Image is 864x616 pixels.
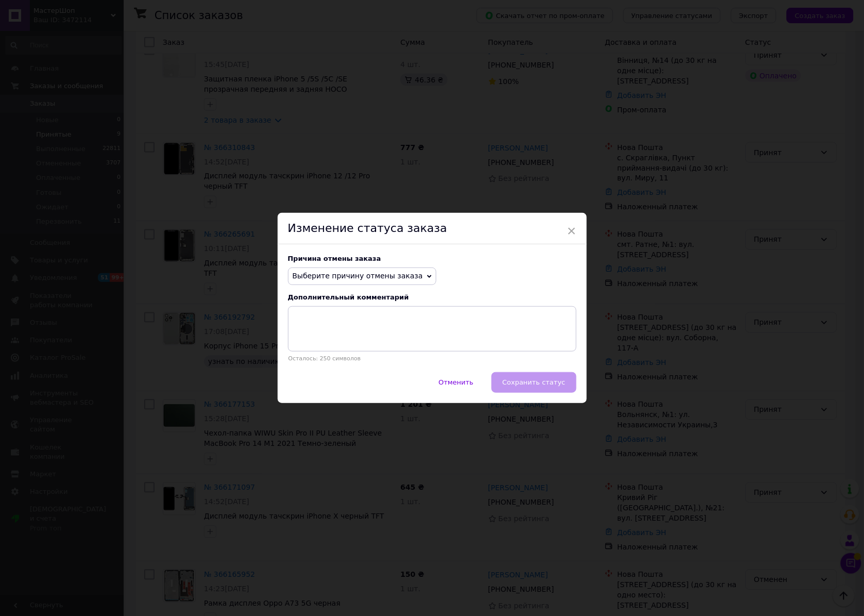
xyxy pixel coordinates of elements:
[278,213,587,244] div: Изменение статуса заказа
[293,272,423,280] span: Выберите причину отмены заказа
[288,355,577,362] p: Осталось: 250 символов
[428,372,484,393] button: Отменить
[288,255,577,262] div: Причина отмены заказа
[438,378,473,386] span: Отменить
[567,222,577,240] span: ×
[288,293,577,301] div: Дополнительный комментарий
